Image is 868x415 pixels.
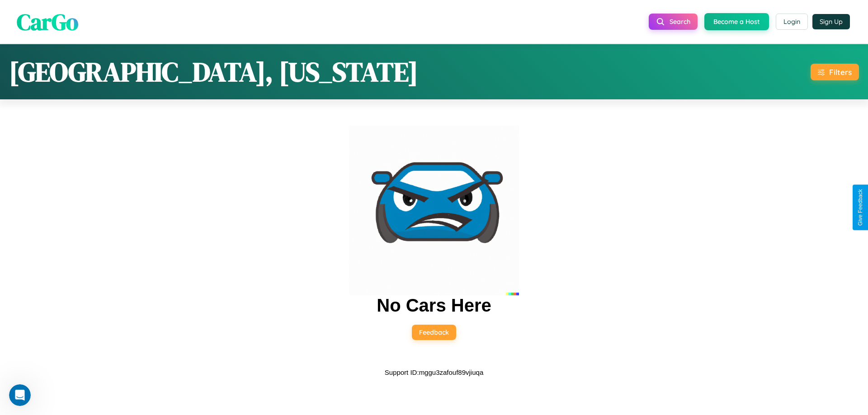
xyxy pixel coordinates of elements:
div: Give Feedback [857,189,863,226]
p: Support ID: mggu3zafouf89vjiuqa [385,366,483,378]
button: Sign Up [812,14,850,29]
button: Become a Host [704,13,769,30]
span: CarGo [17,6,78,37]
button: Filters [811,64,859,80]
div: Filters [829,67,852,77]
h2: No Cars Here [377,295,491,316]
span: Search [670,18,690,26]
img: car [349,126,519,295]
iframe: Intercom live chat [9,384,31,406]
button: Login [776,14,808,30]
button: Feedback [412,325,456,340]
h1: [GEOGRAPHIC_DATA], [US_STATE] [9,53,418,90]
button: Search [649,14,698,30]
